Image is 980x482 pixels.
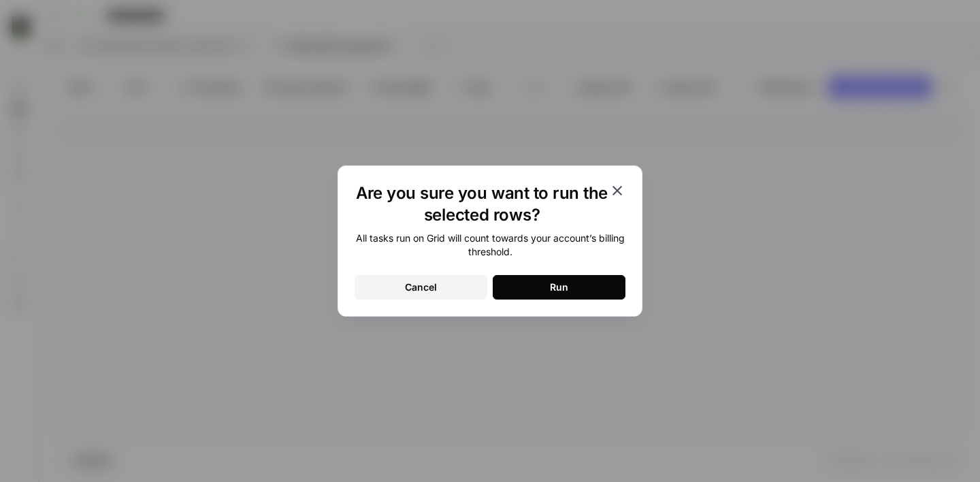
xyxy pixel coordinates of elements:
[355,275,487,300] button: Cancel
[550,280,568,294] div: Run
[355,231,625,259] div: All tasks run on Grid will count towards your account’s billing threshold.
[405,280,437,294] div: Cancel
[493,275,625,300] button: Run
[355,182,609,226] h1: Are you sure you want to run the selected rows?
